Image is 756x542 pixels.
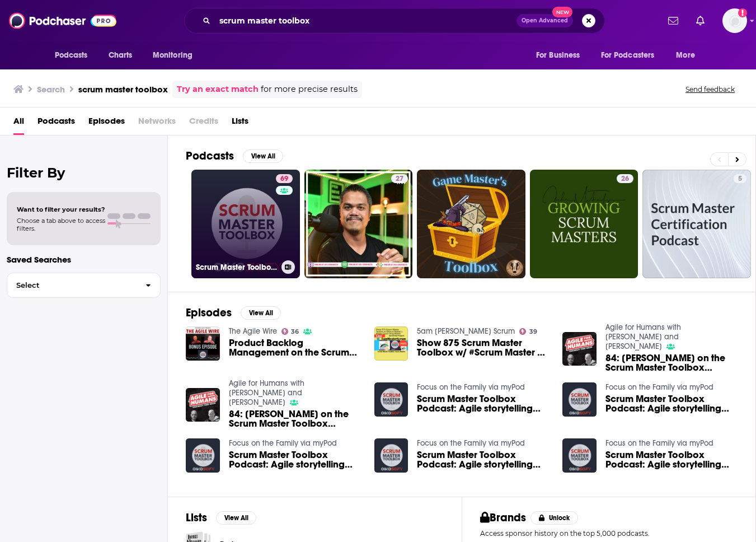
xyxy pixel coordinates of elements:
a: 26 [617,174,633,183]
a: Scrum Master Toolbox Podcast: Agile storytelling from the trenches: Overcoming the Part-Time Prod... [417,450,549,469]
span: Charts [109,48,133,63]
a: Focus on the Family via myPod [229,438,337,448]
a: Scrum Master Toolbox Podcast: Agile storytelling from the trenches: Success and Reflection in Agi... [605,394,738,413]
h3: Search [37,84,65,95]
h2: Podcasts [186,149,234,163]
a: Agile for Humans with Ryan Ripley and Todd Miller [605,323,681,351]
span: 36 [291,329,299,334]
a: Focus on the Family via myPod [417,382,525,392]
a: Focus on the Family via myPod [605,382,713,392]
button: View All [216,511,256,525]
span: More [676,48,695,63]
a: Podcasts [37,112,75,135]
button: open menu [47,45,102,66]
a: Try an exact match [177,83,259,96]
span: Lists [232,112,248,135]
a: Product Backlog Management on the Scrum Master Toolbox [229,338,361,357]
a: Agile for Humans with Ryan Ripley and Todd Miller [229,379,304,407]
img: Scrum Master Toolbox Podcast: Agile storytelling from the trenches: BONUS: Exploring Lean Princip... [562,438,597,473]
img: Scrum Master Toolbox Podcast: Agile storytelling from the trenches: Collaborating On Defining Suc... [374,382,408,417]
p: Saved Searches [7,254,161,265]
button: Unlock [530,511,578,525]
span: 69 [280,174,288,185]
a: 84: Ryan Ripley on the Scrum Master Toolbox Podcast [186,388,220,422]
a: 5 [642,170,751,278]
p: Access sponsor history on the top 5,000 podcasts. [480,529,738,538]
span: Choose a tab above to access filters. [17,217,105,232]
button: open menu [594,45,671,66]
span: 26 [621,174,629,185]
a: 69Scrum Master Toolbox Podcast: Agile storytelling from the trenches [191,170,300,278]
button: Select [7,273,161,298]
h2: Filter By [7,165,161,181]
span: 27 [396,174,403,185]
input: Search podcasts, credits, & more... [215,12,516,30]
span: 5 [738,174,742,185]
span: for more precise results [261,83,358,96]
a: Scrum Master Toolbox Podcast: Agile storytelling from the trenches: Success and Reflection in Agi... [562,382,597,417]
a: 84: Ryan Ripley on the Scrum Master Toolbox Podcast [605,353,738,372]
img: Show 875 Scrum Master Toolbox w/ #Scrum Master y #Agile Coach Greg Mester [374,326,408,361]
a: PodcastsView All [186,149,283,163]
span: Scrum Master Toolbox Podcast: Agile storytelling from the trenches: Co-Creating Vision for Change... [229,450,361,469]
a: ListsView All [186,511,256,525]
span: 84: [PERSON_NAME] on the Scrum Master Toolbox Podcast [605,353,738,372]
a: All [13,112,24,135]
a: 26 [530,170,638,278]
a: Charts [101,45,139,66]
a: Show 875 Scrum Master Toolbox w/ #Scrum Master y #Agile Coach Greg Mester [417,338,549,357]
span: Logged in as megcassidy [722,8,747,33]
button: Send feedback [682,85,738,94]
a: Scrum Master Toolbox Podcast: Agile storytelling from the trenches: BONUS: Exploring Lean Princip... [605,450,738,469]
span: For Podcasters [601,48,655,63]
h2: Episodes [186,306,232,320]
span: New [552,7,572,17]
a: EpisodesView All [186,306,281,320]
svg: Add a profile image [738,8,747,17]
span: Show 875 Scrum Master Toolbox w/ #Scrum Master y #Agile Coach [PERSON_NAME] [417,338,549,357]
button: open menu [145,45,207,66]
h2: Lists [186,511,207,525]
a: 84: Ryan Ripley on the Scrum Master Toolbox Podcast [229,409,361,428]
button: open menu [528,45,594,66]
a: 5am Mester Scrum [417,326,515,336]
img: 84: Ryan Ripley on the Scrum Master Toolbox Podcast [562,332,597,366]
img: Scrum Master Toolbox Podcast: Agile storytelling from the trenches: Overcoming the Part-Time Prod... [374,438,408,473]
img: User Profile [722,8,747,33]
h2: Brands [480,511,527,525]
span: Credits [189,112,218,135]
button: open menu [668,45,709,66]
a: Show notifications dropdown [692,11,709,30]
button: Open AdvancedNew [516,14,573,27]
a: Focus on the Family via myPod [605,438,713,448]
a: Focus on the Family via myPod [417,438,525,448]
img: Podchaser - Follow, Share and Rate Podcasts [9,10,116,31]
img: Product Backlog Management on the Scrum Master Toolbox [186,326,220,361]
img: Scrum Master Toolbox Podcast: Agile storytelling from the trenches: Co-Creating Vision for Change... [186,438,220,473]
a: 69 [276,174,293,183]
button: View All [241,306,281,320]
h3: Scrum Master Toolbox Podcast: Agile storytelling from the trenches [196,263,277,272]
button: Show profile menu [722,8,747,33]
span: Select [7,282,137,289]
a: 5 [734,174,746,183]
span: Open Advanced [522,18,568,24]
a: 27 [304,170,413,278]
a: Episodes [88,112,125,135]
span: Monitoring [153,48,192,63]
a: Scrum Master Toolbox Podcast: Agile storytelling from the trenches: Collaborating On Defining Suc... [417,394,549,413]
